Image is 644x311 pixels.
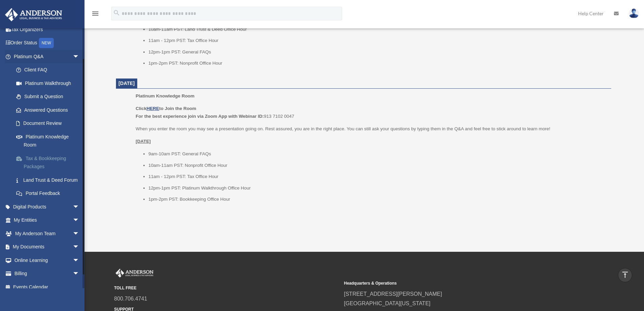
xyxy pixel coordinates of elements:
a: menu [91,12,99,18]
li: 11am - 12pm PST: Tax Office Hour [148,37,606,45]
span: Platinum Knowledge Room [136,93,194,98]
a: My Anderson Teamarrow_drop_down [5,227,90,240]
span: [DATE] [119,81,135,86]
a: My Documentsarrow_drop_down [5,240,90,254]
i: search [113,9,120,17]
a: [STREET_ADDRESS][PERSON_NAME] [344,291,442,297]
a: vertical_align_top [618,268,632,282]
a: Document Review [9,117,90,130]
a: Client FAQ [9,63,90,77]
a: Portal Feedback [9,187,90,200]
li: 12pm-1pm PST: Platinum Walkthrough Office Hour [148,184,606,192]
small: TOLL FREE [114,285,339,292]
a: Digital Productsarrow_drop_down [5,200,90,214]
a: Online Learningarrow_drop_down [5,253,90,267]
a: Platinum Walkthrough [9,76,90,90]
i: vertical_align_top [621,271,629,279]
span: arrow_drop_down [73,214,86,227]
img: Anderson Advisors Platinum Portal [3,8,64,21]
a: Platinum Knowledge Room [9,130,86,152]
span: arrow_drop_down [73,267,86,281]
li: 9am-10am PST: General FAQs [148,150,606,158]
li: 1pm-2pm PST: Nonprofit Office Hour [148,59,606,67]
a: [GEOGRAPHIC_DATA][US_STATE] [344,301,431,306]
a: 800.706.4741 [114,296,147,302]
u: [DATE] [136,139,151,144]
a: Answered Questions [9,103,90,117]
span: arrow_drop_down [73,240,86,254]
p: 913 7102 0047 [136,105,606,120]
small: Headquarters & Operations [344,280,569,287]
li: 11am - 12pm PST: Tax Office Hour [148,173,606,181]
a: Order StatusNEW [5,36,90,50]
li: 10am-11am PST: Nonprofit Office Hour [148,161,606,170]
li: 12pm-1pm PST: General FAQs [148,48,606,56]
a: Tax Organizers [5,23,90,36]
span: arrow_drop_down [73,200,86,214]
a: Billingarrow_drop_down [5,267,90,281]
a: Events Calendar [5,280,90,294]
b: Click to Join the Room [136,106,196,111]
a: Land Trust & Deed Forum [9,173,90,187]
li: 1pm-2pm PST: Bookkeeping Office Hour [148,195,606,203]
span: arrow_drop_down [73,253,86,267]
b: For the best experience join via Zoom App with Webinar ID: [136,114,264,119]
span: arrow_drop_down [73,50,86,64]
a: Submit a Question [9,90,90,104]
img: User Pic [629,8,639,18]
p: When you enter the room you may see a presentation going on. Rest assured, you are in the right p... [136,125,606,133]
div: NEW [39,38,54,48]
li: 10am-11am PST: Land Trust & Deed Office Hour [148,25,606,34]
a: HERE [146,106,159,111]
a: Tax & Bookkeeping Packages [9,152,90,173]
img: Anderson Advisors Platinum Portal [114,269,155,277]
a: Platinum Q&Aarrow_drop_down [5,50,90,63]
span: arrow_drop_down [73,227,86,241]
a: My Entitiesarrow_drop_down [5,214,90,227]
i: menu [91,9,99,18]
